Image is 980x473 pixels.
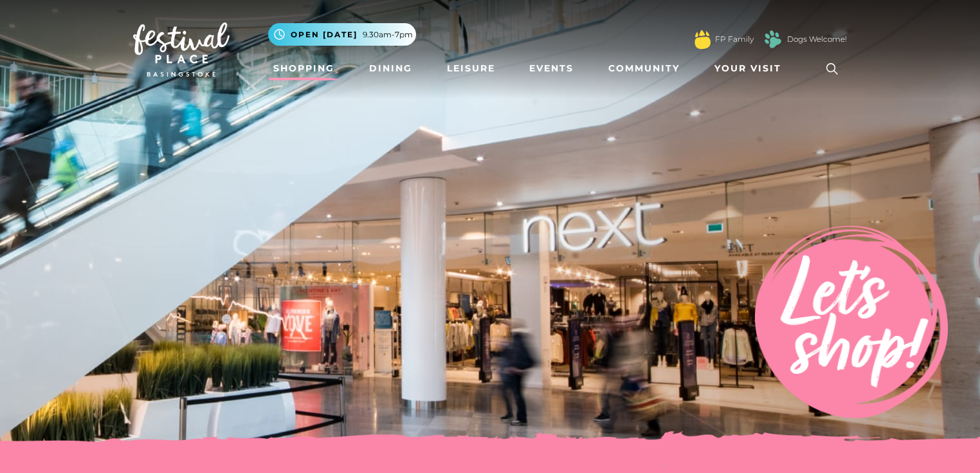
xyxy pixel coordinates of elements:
a: Shopping [268,57,340,80]
a: Dining [364,57,417,80]
span: 9.30am-7pm [363,29,413,41]
span: Your Visit [714,62,781,75]
a: Dogs Welcome! [787,33,847,45]
a: FP Family [715,33,754,45]
span: Open [DATE] [291,29,358,41]
a: Community [603,57,685,80]
a: Leisure [442,57,500,80]
img: Festival Place Logo [133,23,230,77]
a: Events [524,57,579,80]
a: Your Visit [709,57,793,80]
button: Open [DATE] 9.30am-7pm [268,23,416,46]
